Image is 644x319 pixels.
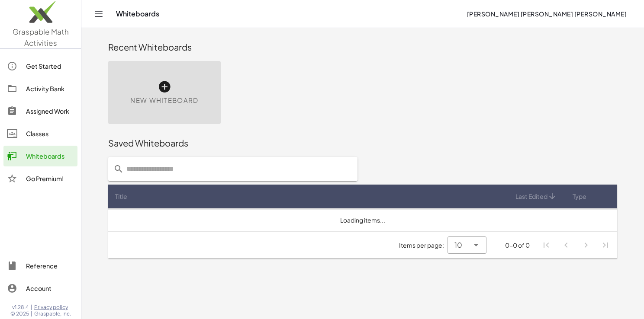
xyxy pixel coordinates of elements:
[34,310,71,317] span: Graspable, Inc.
[10,310,29,317] span: © 2025
[3,255,77,276] a: Reference
[113,164,124,174] i: prepended action
[31,310,32,317] span: |
[460,6,634,22] button: [PERSON_NAME] [PERSON_NAME] [PERSON_NAME]
[130,96,198,105] span: New Whiteboard
[3,78,77,99] a: Activity Bank
[3,123,77,144] a: Classes
[454,240,462,250] span: 10
[3,101,77,121] a: Assigned Work
[34,304,71,311] a: Privacy policy
[3,278,77,299] a: Account
[26,261,74,271] div: Reference
[26,151,74,161] div: Whiteboards
[399,241,448,250] span: Items per page:
[26,106,74,116] div: Assigned Work
[108,41,617,53] div: Recent Whiteboards
[13,27,69,48] span: Graspable Math Activities
[467,10,627,18] span: [PERSON_NAME] [PERSON_NAME] [PERSON_NAME]
[26,128,74,139] div: Classes
[115,192,127,201] span: Title
[26,283,74,293] div: Account
[3,146,77,166] a: Whiteboards
[537,235,615,255] nav: Pagination Navigation
[26,173,74,184] div: Go Premium!
[92,7,106,21] button: Toggle navigation
[26,83,74,94] div: Activity Bank
[26,61,74,71] div: Get Started
[12,304,29,311] span: v1.28.4
[3,56,77,77] a: Get Started
[505,241,530,250] div: 0-0 of 0
[108,137,617,149] div: Saved Whiteboards
[515,192,547,201] span: Last Edited
[31,304,32,311] span: |
[108,209,617,231] td: Loading items...
[573,192,586,201] span: Type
